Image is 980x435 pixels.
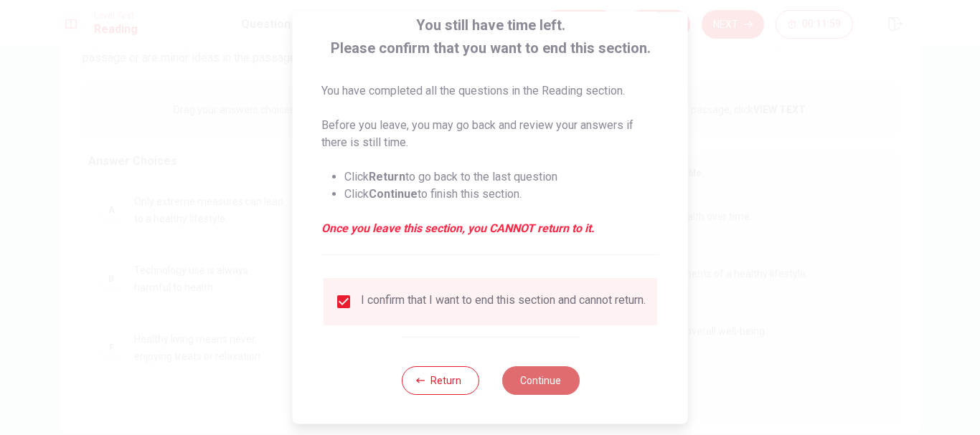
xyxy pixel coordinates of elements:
li: Click to go back to the last question [344,168,659,186]
em: Once you leave this section, you CANNOT return to it. [321,220,659,237]
button: Return [401,366,479,395]
p: Before you leave, you may go back and review your answers if there is still time. [321,117,659,151]
button: Continue [501,366,579,395]
strong: Continue [369,187,418,201]
li: Click to finish this section. [344,186,659,203]
strong: Return [369,170,405,183]
span: You still have time left. Please confirm that you want to end this section. [321,14,659,59]
div: I confirm that I want to end this section and cannot return. [361,293,646,310]
p: You have completed all the questions in the Reading section. [321,82,659,100]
